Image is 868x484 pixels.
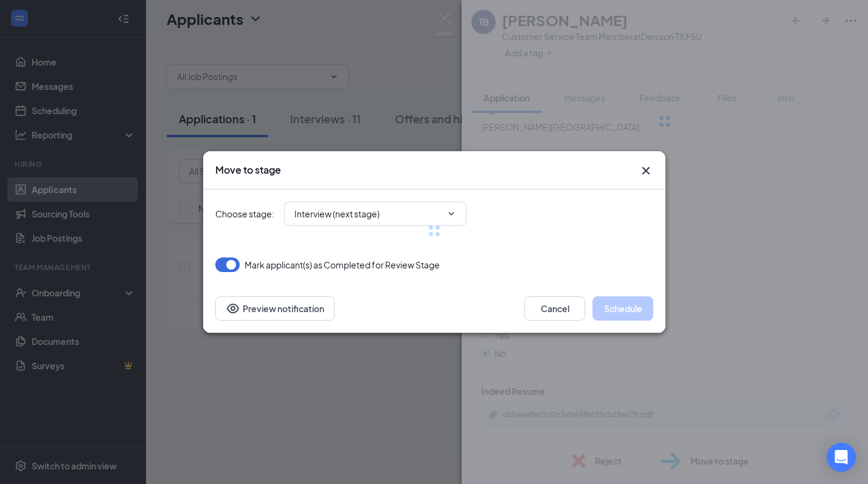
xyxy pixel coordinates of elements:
[592,296,653,321] button: Schedule
[524,296,585,321] button: Cancel
[827,443,856,472] div: Open Intercom Messenger
[639,163,653,178] svg: Cross
[639,163,653,178] button: Close
[215,296,335,321] button: Preview notificationEye
[215,163,281,177] h3: Move to stage
[226,301,240,316] svg: Eye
